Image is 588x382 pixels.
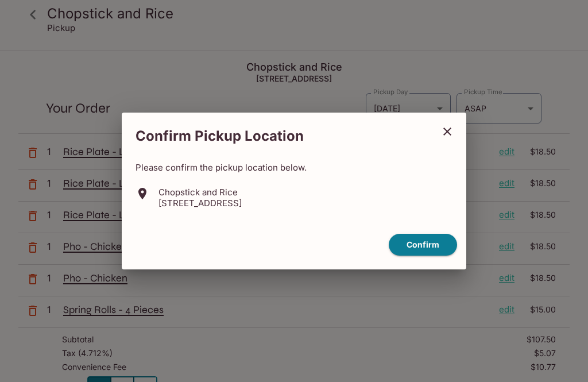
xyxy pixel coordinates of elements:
button: confirm [389,234,457,256]
p: Chopstick and Rice [158,187,242,198]
h2: Confirm Pickup Location [122,122,433,151]
p: Please confirm the pickup location below. [136,162,452,173]
p: [STREET_ADDRESS] [158,198,242,209]
button: close [433,117,462,146]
